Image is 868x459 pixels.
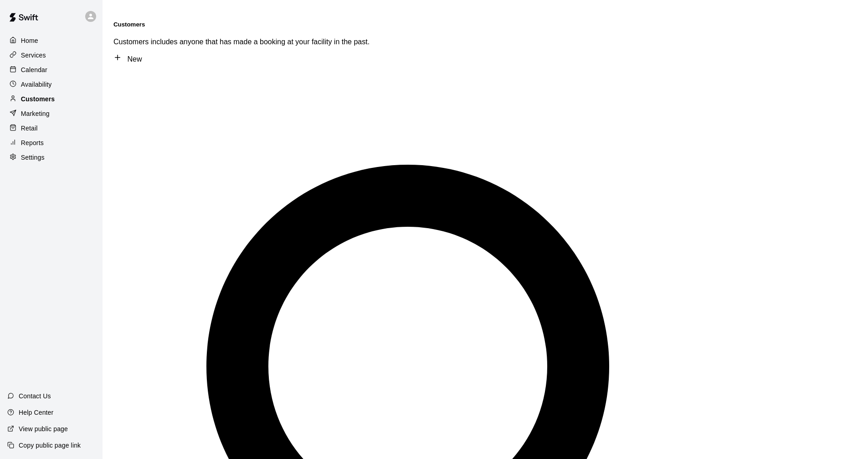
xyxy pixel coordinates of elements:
[21,109,50,118] p: Marketing
[7,136,95,150] a: Reports
[21,65,47,74] p: Calendar
[19,424,68,433] p: View public page
[7,107,95,120] a: Marketing
[21,51,46,60] p: Services
[7,78,95,91] a: Availability
[21,80,52,89] p: Availability
[7,92,95,106] a: Customers
[21,94,55,104] p: Customers
[113,21,857,28] h5: Customers
[7,34,95,47] a: Home
[21,36,38,45] p: Home
[113,55,142,63] a: New
[21,138,44,147] p: Reports
[19,391,51,401] p: Contact Us
[7,121,95,135] a: Retail
[113,38,857,46] p: Customers includes anyone that has made a booking at your facility in the past.
[19,408,53,417] p: Help Center
[7,48,95,62] a: Services
[19,441,81,450] p: Copy public page link
[21,124,38,133] p: Retail
[7,63,95,77] a: Calendar
[21,153,45,162] p: Settings
[7,151,95,164] a: Settings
